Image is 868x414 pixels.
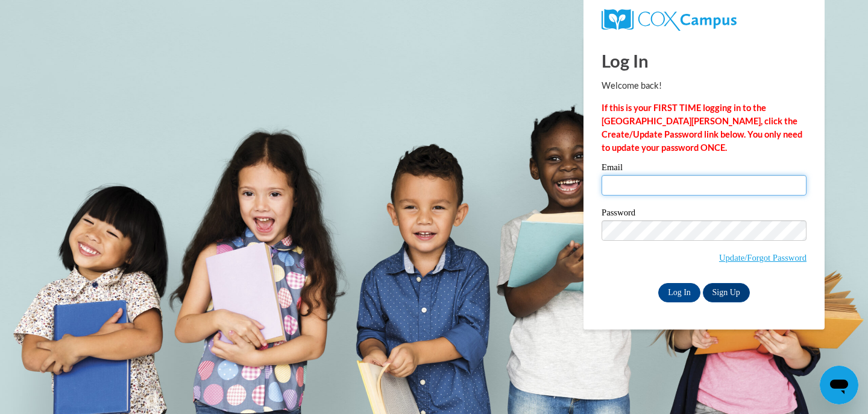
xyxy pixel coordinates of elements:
[820,366,858,404] iframe: Button to launch messaging window
[602,48,807,73] h1: Log In
[602,208,807,220] label: Password
[602,9,807,31] a: COX Campus
[602,79,807,92] p: Welcome back!
[602,163,807,175] label: Email
[658,283,700,302] input: Log In
[602,9,737,31] img: COX Campus
[602,103,802,153] strong: If this is your FIRST TIME logging in to the [GEOGRAPHIC_DATA][PERSON_NAME], click the Create/Upd...
[703,283,750,302] a: Sign Up
[719,253,807,263] a: Update/Forgot Password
